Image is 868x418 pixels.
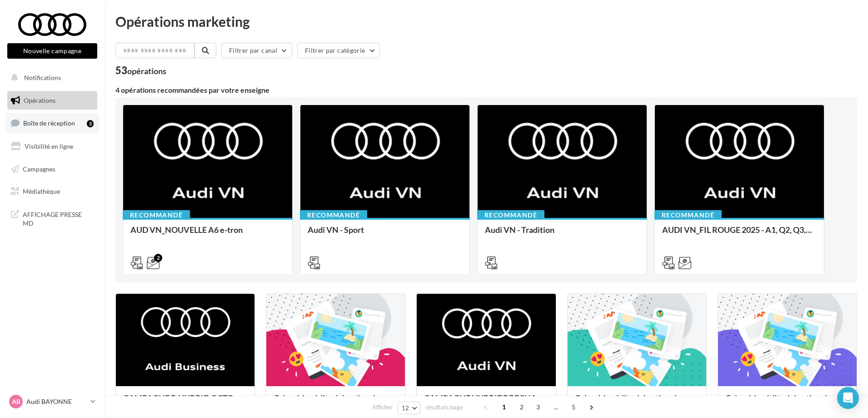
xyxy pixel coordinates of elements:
[514,400,529,414] span: 2
[23,208,94,228] span: AFFICHAGE PRESSE MD
[23,165,55,172] span: Campagnes
[26,397,87,406] p: Audi BAYONNE
[115,65,166,76] div: 53
[372,403,393,412] span: Afficher
[23,187,60,195] span: Médiathèque
[274,393,398,412] div: Calendrier éditorial national : semaine du 22.09 au 28.09
[24,74,61,81] span: Notifications
[7,43,97,59] button: Nouvelle campagne
[123,393,247,412] div: CAMPAGNE E-HYBRID OCTOBRE B2B
[127,67,166,75] div: opérations
[654,210,722,220] div: Recommandé
[477,210,544,220] div: Recommandé
[25,142,73,150] span: Visibilité en ligne
[531,400,545,414] span: 3
[662,225,817,243] div: AUDI VN_FIL ROUGE 2025 - A1, Q2, Q3, Q5 et Q4 e-tron
[549,400,563,414] span: ...
[402,404,409,412] span: 12
[7,393,97,410] a: AB Audi BAYONNE
[24,96,55,104] span: Opérations
[5,182,99,201] a: Médiathèque
[5,91,99,110] a: Opérations
[123,210,190,220] div: Recommandé
[485,225,639,243] div: Audi VN - Tradition
[424,393,548,412] div: CAMPAGNE HYBRIDE RECHARGEABLE
[5,68,95,87] button: Notifications
[566,400,581,414] span: 5
[300,210,367,220] div: Recommandé
[5,113,99,133] a: Boîte de réception3
[87,120,94,127] div: 3
[115,15,857,28] div: Opérations marketing
[497,400,511,414] span: 1
[154,254,162,262] div: 2
[308,225,462,243] div: Audi VN - Sport
[725,393,849,412] div: Calendrier éditorial national : semaine du 08.09 au 14.09
[130,225,285,243] div: AUD VN_NOUVELLE A6 e-tron
[23,119,75,127] span: Boîte de réception
[221,43,292,58] button: Filtrer par canal
[398,402,421,414] button: 12
[297,43,380,58] button: Filtrer par catégorie
[115,86,857,94] div: 4 opérations recommandées par votre enseigne
[5,205,99,232] a: AFFICHAGE PRESSE MD
[575,393,699,412] div: Calendrier éditorial national : semaine du 15.09 au 21.09
[425,403,463,412] span: résultats/page
[5,160,99,179] a: Campagnes
[837,387,859,409] div: Open Intercom Messenger
[5,137,99,156] a: Visibilité en ligne
[12,397,20,406] span: AB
